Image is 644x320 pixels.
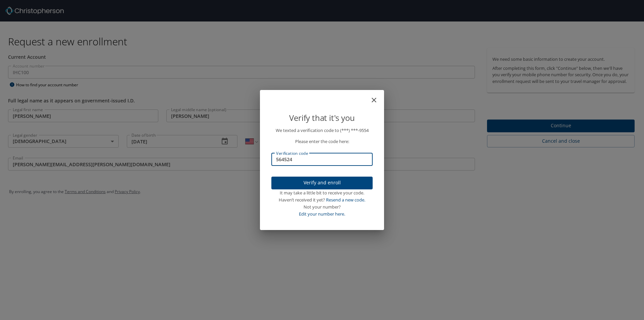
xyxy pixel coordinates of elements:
button: Verify and enroll [271,177,373,190]
p: Please enter the code here: [271,138,373,145]
a: Resend a new code. [326,197,365,203]
p: Verify that it's you [271,111,373,124]
div: Haven’t received it yet? [271,196,373,203]
a: Edit your number here. [299,211,345,217]
button: close [373,93,381,101]
span: Verify and enroll [277,179,367,187]
div: Not your number? [271,203,373,211]
p: We texted a verification code to (***) ***- 9554 [271,127,373,134]
div: It may take a little bit to receive your code. [271,189,373,196]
